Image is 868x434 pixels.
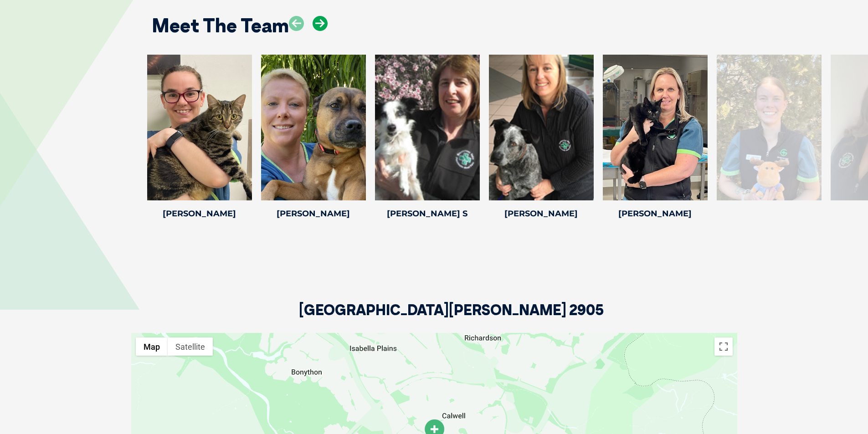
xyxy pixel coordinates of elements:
h4: [PERSON_NAME] [603,209,708,218]
button: Show satellite imagery [168,337,213,356]
h4: [PERSON_NAME] [147,209,252,218]
h2: Meet The Team [152,16,289,35]
h4: [PERSON_NAME] [261,209,366,218]
h4: [PERSON_NAME] S [375,209,480,218]
button: Show street map [136,337,168,356]
button: Toggle fullscreen view [714,337,733,356]
h2: [GEOGRAPHIC_DATA][PERSON_NAME] 2905 [299,302,604,333]
h4: [PERSON_NAME] [489,209,594,218]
